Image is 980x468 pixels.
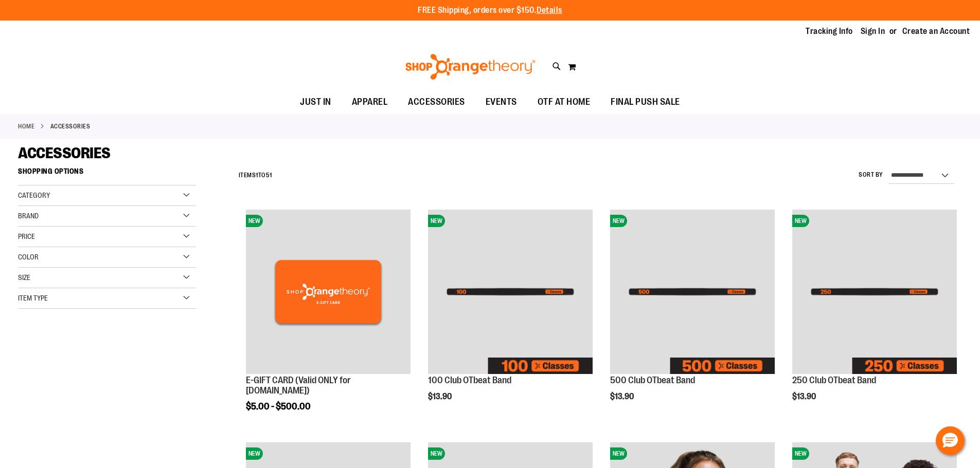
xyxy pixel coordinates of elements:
[18,212,39,220] span: Brand
[610,210,775,374] img: Image of 500 Club OTbeat Band
[246,447,263,460] span: NEW
[428,210,593,374] img: Image of 100 Club OTbeat Band
[610,447,627,460] span: NEW
[18,273,30,282] span: Size
[428,215,445,227] span: NEW
[408,90,465,114] span: ACCESSORIES
[859,171,883,179] label: Sort By
[611,90,680,114] span: FINAL PUSH SALE
[792,392,817,401] span: $13.90
[290,90,342,114] a: JUST IN
[18,144,111,162] span: ACCESSORIES
[404,54,537,80] img: Shop Orangetheory
[398,90,475,114] a: ACCESSORIES
[610,215,627,227] span: NEW
[50,122,91,131] strong: ACCESSORIES
[266,172,272,179] span: 51
[342,90,398,114] a: APPAREL
[18,162,196,185] strong: Shopping Options
[428,210,593,376] a: Image of 100 Club OTbeat BandNEW
[423,204,598,422] div: product
[246,375,351,396] a: E-GIFT CARD (Valid ONLY for [DOMAIN_NAME])
[792,210,957,374] img: Image of 250 Club OTbeat Band
[538,90,591,114] span: OTF AT HOME
[787,204,962,422] div: product
[246,210,411,376] a: E-GIFT CARD (Valid ONLY for ShopOrangetheory.com)NEW
[475,90,527,114] a: EVENTS
[527,90,601,114] a: OTF AT HOME
[486,90,517,114] span: EVENTS
[18,191,50,199] span: Category
[792,210,957,376] a: Image of 250 Club OTbeat BandNEW
[610,210,775,376] a: Image of 500 Club OTbeat BandNEW
[537,6,562,15] a: Details
[610,392,635,401] span: $13.90
[936,426,965,455] button: Hello, have a question? Let’s chat.
[18,253,39,261] span: Color
[18,122,34,131] a: Home
[428,392,453,401] span: $13.90
[600,90,690,114] a: FINAL PUSH SALE
[861,26,885,37] a: Sign In
[246,401,311,411] span: $5.00 - $500.00
[352,90,388,114] span: APPAREL
[418,5,562,16] p: FREE Shipping, orders over $150.
[428,375,511,385] a: 100 Club OTbeat Band
[246,210,411,374] img: E-GIFT CARD (Valid ONLY for ShopOrangetheory.com)
[18,232,35,240] span: Price
[18,294,48,302] span: Item Type
[806,26,853,37] a: Tracking Info
[428,447,445,460] span: NEW
[792,375,876,385] a: 250 Club OTbeat Band
[241,204,416,437] div: product
[256,172,258,179] span: 1
[792,447,809,460] span: NEW
[610,375,695,385] a: 500 Club OTbeat Band
[239,167,272,183] h2: Items to
[300,90,331,114] span: JUST IN
[246,215,263,227] span: NEW
[902,26,970,37] a: Create an Account
[605,204,780,422] div: product
[792,215,809,227] span: NEW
